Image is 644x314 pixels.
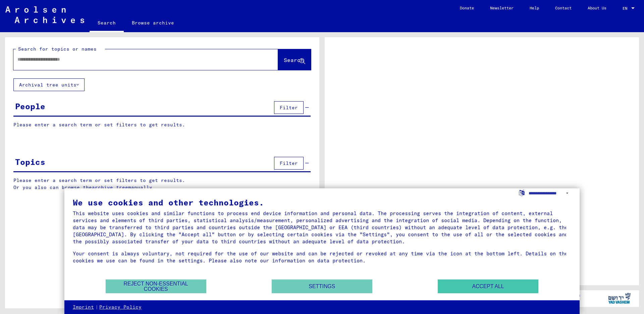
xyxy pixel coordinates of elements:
div: Your consent is always voluntary, not required for the use of our website and can be rejected or ... [73,250,571,264]
button: Archival tree units [13,78,85,91]
span: Search [284,57,304,63]
button: Settings [272,279,372,293]
button: Filter [274,157,304,170]
mat-label: Search for topics or names [18,46,97,52]
button: Search [278,49,311,70]
a: archive tree [92,184,128,190]
button: Accept all [438,279,538,293]
div: People [15,100,45,112]
div: This website uses cookies and similar functions to process end device information and personal da... [73,210,571,245]
a: Search [90,15,124,32]
span: Filter [280,160,298,166]
a: Privacy Policy [99,304,142,311]
a: Imprint [73,304,94,311]
p: Please enter a search term or set filters to get results. Or you also can browse the manually. [13,177,311,191]
a: Browse archive [124,15,182,31]
span: EN [623,6,630,11]
button: Reject non-essential cookies [106,279,206,293]
button: Filter [274,101,304,114]
p: Please enter a search term or set filters to get results. [13,121,311,128]
img: Arolsen_neg.svg [5,6,84,23]
div: We use cookies and other technologies. [73,198,571,206]
span: Filter [280,105,298,111]
div: Topics [15,156,45,168]
img: yv_logo.png [607,290,632,307]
